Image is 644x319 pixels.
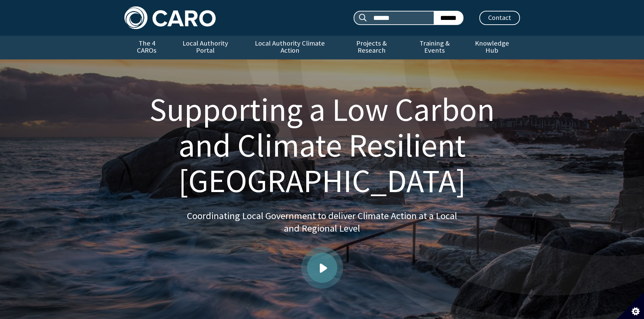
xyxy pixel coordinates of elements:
[133,92,512,199] h1: Supporting a Low Carbon and Climate Resilient [GEOGRAPHIC_DATA]
[479,11,520,25] a: Contact
[617,292,644,319] button: Set cookie preferences
[338,36,405,59] a: Projects & Research
[405,36,464,59] a: Training & Events
[124,36,169,59] a: The 4 CAROs
[187,210,457,235] p: Coordinating Local Government to deliver Climate Action at a Local and Regional Level
[307,252,337,283] a: Play video
[464,36,520,59] a: Knowledge Hub
[124,6,216,29] img: Caro logo
[169,36,242,59] a: Local Authority Portal
[242,36,338,59] a: Local Authority Climate Action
